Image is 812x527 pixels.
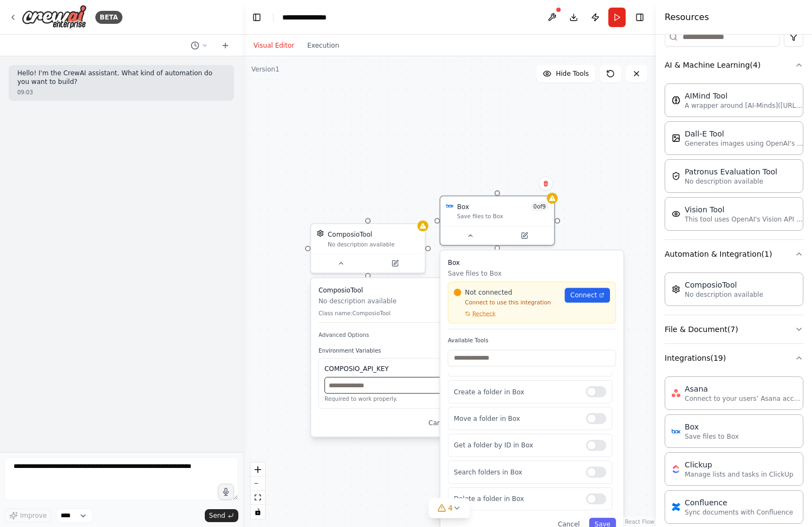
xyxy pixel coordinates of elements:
[685,394,804,403] p: Connect to your users’ Asana accounts
[301,39,346,52] button: Execution
[556,69,589,78] span: Hide Tools
[251,491,265,505] button: fit view
[498,230,550,241] button: Open in side panel
[672,134,680,142] img: DallETool
[251,477,265,491] button: zoom out
[685,139,804,148] p: Generates images using OpenAI's Dall-E model.
[685,90,804,101] div: AIMind Tool
[685,459,794,470] div: Clickup
[448,258,616,267] h3: Box
[439,196,555,246] div: BoxBox0of9Save files to BoxBoxSave files to BoxNot connectedConnect to use this integrationRechec...
[209,511,225,520] span: Send
[251,463,265,477] button: zoom in
[685,166,777,177] div: Patronus Evaluation Tool
[17,88,225,96] div: 09:03
[665,315,803,343] button: File & Document(7)
[465,288,512,297] span: Not connected
[665,344,803,372] button: Integrations(19)
[205,509,238,522] button: Send
[423,416,456,429] button: Cancel
[369,258,421,269] button: Open in side panel
[685,383,804,394] div: Asana
[310,223,426,274] div: ComposioToolComposioToolNo description availableComposioToolNo description availableClass name:Co...
[625,519,654,525] a: React Flow attribution
[328,230,372,239] div: ComposioTool
[454,467,579,477] p: Search folders in Box
[186,39,212,52] button: Switch to previous chat
[665,51,803,79] button: AI & Machine Learning(4)
[539,177,553,191] button: Delete node
[319,285,486,295] h3: ComposioTool
[251,505,265,519] button: toggle interactivity
[22,5,87,29] img: Logo
[672,285,680,294] img: ComposioTool
[685,497,793,508] div: Confluence
[685,215,804,224] p: This tool uses OpenAI's Vision API to describe the contents of an image.
[672,210,680,218] img: VisionTool
[324,364,389,373] div: COMPOSIO_API_KEY
[570,291,597,300] span: Connect
[217,39,234,52] button: Start a new chat
[448,269,616,278] p: Save files to Box
[665,11,709,24] h4: Resources
[685,128,804,139] div: Dall-E Tool
[672,465,680,473] img: ClickUp
[319,309,486,317] p: Class name: ComposioTool
[20,511,47,520] span: Improve
[448,337,616,344] label: Available Tools
[454,387,579,396] p: Create a folder in Box
[457,202,469,211] div: Box
[672,503,680,511] img: Confluence
[328,240,419,248] div: No description available
[251,463,265,519] div: React Flow controls
[685,508,793,517] p: Sync documents with Confluence
[685,470,794,479] p: Manage lists and tasks in ClickUp
[672,96,680,105] img: AIMindTool
[632,10,647,25] button: Hide right sidebar
[530,202,548,211] span: Number of enabled actions
[17,69,225,86] p: Hello! I'm the CrewAI assistant. What kind of automation do you want to build?
[665,240,803,268] button: Automation & Integration(1)
[4,509,51,523] button: Improve
[672,389,680,398] img: Asana
[457,213,549,220] div: Save files to Box
[319,330,486,340] button: Advanced Options
[251,65,280,74] div: Version 1
[319,297,486,306] p: No description available
[454,414,579,423] p: Move a folder in Box
[448,503,453,513] span: 4
[565,288,610,302] a: Connect
[319,331,369,339] span: Advanced Options
[446,202,453,210] img: Box
[685,101,804,110] p: A wrapper around [AI-Minds]([URL][DOMAIN_NAME]). Useful for when you need answers to questions fr...
[665,79,803,239] div: AI & Machine Learning(4)
[685,177,777,186] p: No description available
[454,441,579,450] p: Get a folder by ID in Box
[665,268,803,315] div: Automation & Integration(1)
[672,427,680,435] img: Box
[324,395,480,403] p: Required to work properly.
[218,484,234,500] button: Click to speak your automation idea
[454,299,560,307] p: Connect to use this integration
[247,39,301,52] button: Visual Editor
[282,12,338,23] nav: breadcrumb
[472,310,496,317] span: Recheck
[249,10,264,25] button: Hide left sidebar
[319,347,486,355] label: Environment Variables
[685,421,739,432] div: Box
[672,172,680,180] img: PatronusEvalTool
[454,495,579,504] p: Delete a folder in Box
[454,310,496,317] button: Recheck
[536,65,595,82] button: Hide Tools
[685,204,804,215] div: Vision Tool
[428,498,470,518] button: 4
[95,11,122,24] div: BETA
[685,290,763,299] p: No description available
[317,230,324,237] img: ComposioTool
[685,432,739,441] p: Save files to Box
[685,279,763,290] div: ComposioTool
